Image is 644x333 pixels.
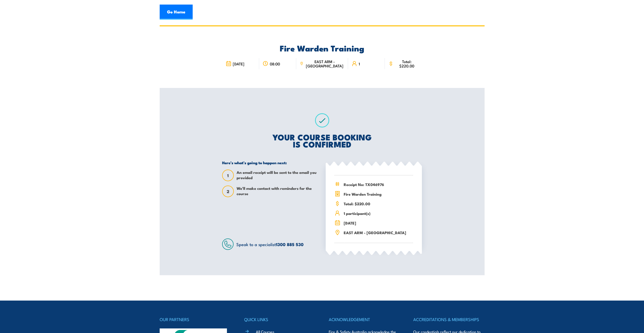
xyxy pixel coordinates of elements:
[359,62,360,66] span: 1
[223,189,233,194] span: 2
[233,62,244,66] span: [DATE]
[395,59,418,68] span: Total: $220.00
[344,210,413,216] span: 1 participant(s)
[344,201,413,207] span: Total: $220.00
[222,133,422,147] h2: YOUR COURSE BOOKING IS CONFIRMED
[413,316,484,323] h4: ACCREDITATIONS & MEMBERSHIPS
[237,170,318,181] span: An email receipt will be sent to the email you provided
[270,62,280,66] span: 08:00
[344,191,413,197] span: Fire Warden Training
[329,316,400,323] h4: ACKNOWLEDGEMENT
[344,220,413,226] span: [DATE]
[222,44,422,51] h2: Fire Warden Training
[305,59,344,68] span: EAST ARM - [GEOGRAPHIC_DATA]
[276,241,304,248] a: 1300 885 530
[344,230,413,235] span: EAST ARM - [GEOGRAPHIC_DATA]
[344,181,413,187] span: Receipt No: TX046976
[222,160,318,165] h5: Here’s what’s going to happen next:
[237,186,318,197] span: We’ll make contact with reminders for the course
[160,5,193,20] a: Go Home
[244,316,315,323] h4: QUICK LINKS
[236,241,304,247] span: Speak to a specialist
[223,173,233,178] span: 1
[160,316,231,323] h4: OUR PARTNERS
